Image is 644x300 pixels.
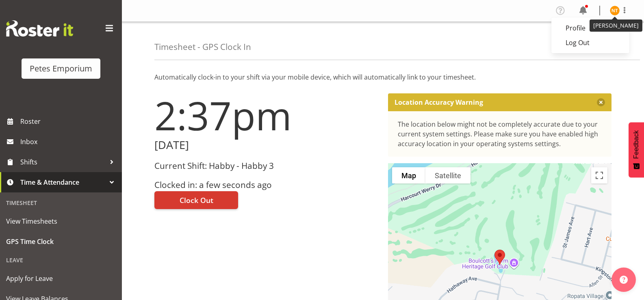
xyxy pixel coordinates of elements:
h2: [DATE] [154,139,378,151]
p: Location Accuracy Warning [395,98,483,106]
button: Clock Out [154,191,238,209]
span: View Timesheets [6,215,116,227]
div: Petes Emporium [30,63,92,75]
a: Apply for Leave [2,268,120,289]
a: GPS Time Clock [2,231,120,252]
a: View Timesheets [2,211,120,231]
img: nicole-thomson8388.jpg [610,6,620,15]
img: help-xxl-2.png [620,276,628,284]
span: Shifts [20,156,106,168]
span: Time & Attendance [20,176,106,188]
h1: 2:37pm [154,93,378,137]
span: Apply for Leave [6,272,116,285]
button: Show satellite imagery [425,167,471,183]
p: Automatically clock-in to your shift via your mobile device, which will automatically link to you... [154,72,611,82]
h4: Timesheet - GPS Clock In [154,42,251,52]
div: Timesheet [2,194,120,211]
button: Toggle fullscreen view [591,167,607,183]
span: Inbox [20,136,118,148]
div: The location below might not be completely accurate due to your current system settings. Please m... [398,119,602,149]
button: Close message [597,98,605,106]
span: Feedback [633,130,640,159]
a: Log Out [551,35,629,50]
h3: Clocked in: a few seconds ago [154,180,378,190]
div: Leave [2,252,120,268]
h3: Current Shift: Habby - Habby 3 [154,161,378,171]
span: Clock Out [180,195,213,205]
button: Show street map [392,167,425,183]
span: GPS Time Clock [6,235,116,248]
img: Rosterit website logo [6,20,73,37]
button: Feedback - Show survey [629,122,644,177]
a: Profile [551,21,629,35]
span: Roster [20,115,118,127]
